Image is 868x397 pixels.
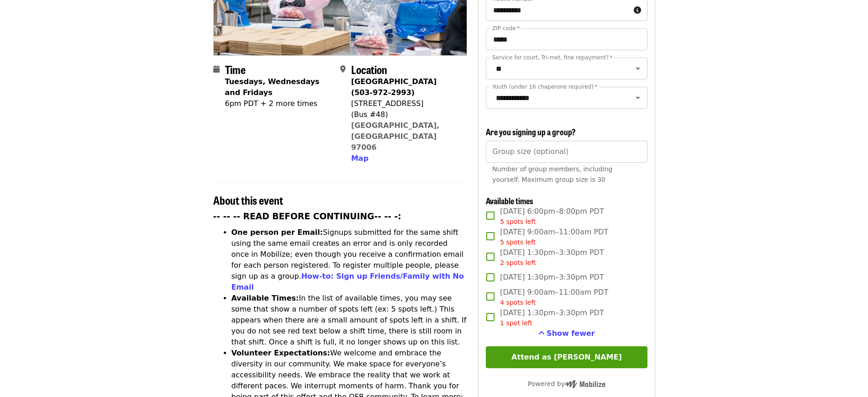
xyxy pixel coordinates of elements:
span: Number of group members, including yourself. Maximum group size is 30 [492,165,612,183]
span: [DATE] 9:00am–11:00am PDT [500,227,608,247]
div: [STREET_ADDRESS] [351,98,460,109]
span: 5 spots left [500,238,536,246]
li: Signups submitted for the same shift using the same email creates an error and is only recorded o... [231,227,468,293]
label: Youth (under 16 chaperone required) [492,84,597,90]
span: 2 spots left [500,259,536,266]
strong: One person per Email: [231,228,323,237]
input: ZIP code [486,28,647,50]
i: calendar icon [213,65,220,74]
span: Are you signing up a group? [486,126,576,138]
span: 5 spots left [500,218,536,225]
span: Available times [486,195,533,206]
div: 6pm PDT + 2 more times [225,98,333,109]
strong: Volunteer Expectations: [231,349,331,357]
span: [DATE] 1:30pm–3:30pm PDT [500,272,604,283]
span: [DATE] 1:30pm–3:30pm PDT [500,247,604,268]
button: Open [631,62,644,75]
span: [DATE] 9:00am–11:00am PDT [500,287,608,307]
a: [GEOGRAPHIC_DATA], [GEOGRAPHIC_DATA] 97006 [351,121,440,152]
span: About this event [213,192,283,208]
button: Attend as [PERSON_NAME] [486,346,647,368]
i: circle-info icon [634,6,641,15]
label: Service for court, Tri-met, fine repayment? [492,55,613,60]
span: Location [351,61,387,77]
span: Map [351,154,368,163]
img: Powered by Mobilize [565,380,605,388]
label: ZIP code [492,26,520,31]
strong: Tuesdays, Wednesdays and Fridays [225,77,320,97]
i: map-marker-alt icon [340,65,346,74]
span: 1 spot left [500,319,532,327]
span: [DATE] 1:30pm–3:30pm PDT [500,307,604,328]
strong: -- -- -- READ BEFORE CONTINUING-- -- -: [213,212,401,221]
button: Open [631,91,644,104]
span: Time [225,61,246,77]
span: Show fewer [547,329,595,338]
span: [DATE] 6:00pm–8:00pm PDT [500,206,604,227]
input: [object Object] [486,141,647,163]
strong: Available Times: [231,294,299,302]
span: Powered by [528,380,605,387]
div: (Bus #48) [351,109,460,120]
a: How-to: Sign up Friends/Family with No Email [231,272,464,291]
span: 4 spots left [500,299,536,306]
button: See more timeslots [538,328,595,339]
button: Map [351,153,368,164]
li: In the list of available times, you may see some that show a number of spots left (ex: 5 spots le... [231,293,468,348]
strong: [GEOGRAPHIC_DATA] (503-972-2993) [351,77,437,97]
